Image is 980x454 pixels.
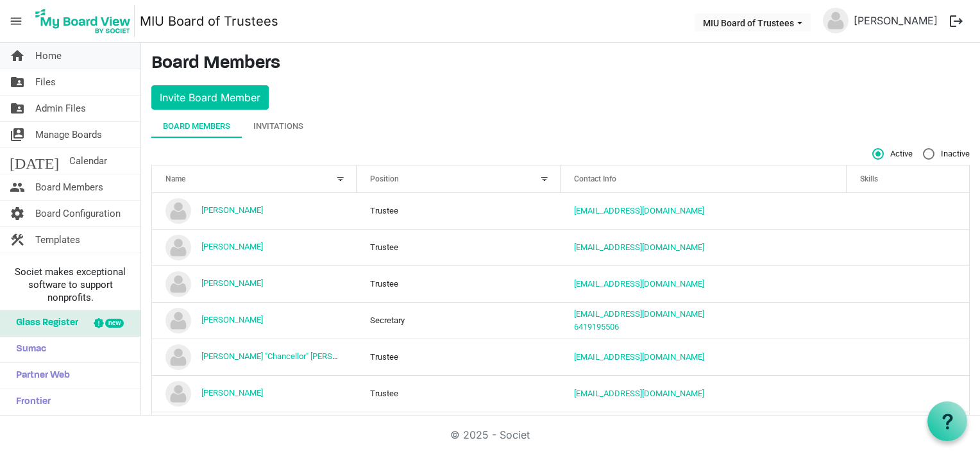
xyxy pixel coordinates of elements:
[201,205,263,215] a: [PERSON_NAME]
[201,242,263,251] a: [PERSON_NAME]
[695,13,811,31] button: MIU Board of Trustees dropdownbutton
[31,5,135,37] img: My Board View Logo
[357,302,561,339] td: Secretary column header Position
[201,351,372,361] a: [PERSON_NAME] "Chancellor" [PERSON_NAME]
[10,227,25,253] span: construction
[574,322,619,332] a: 6419195506
[4,9,28,33] span: menu
[35,96,86,121] span: Admin Files
[561,375,847,412] td: jdavis@jimdavisimages.com is template cell column header Contact Info
[10,96,25,121] span: folder_shared
[860,174,878,183] span: Skills
[561,265,847,302] td: bcurrivan@gmail.com is template cell column header Contact Info
[152,229,357,265] td: Brian Levine is template cell column header Name
[10,174,25,200] span: people
[165,271,191,297] img: no-profile-picture.svg
[847,412,969,448] td: is template cell column header Skills
[165,198,191,224] img: no-profile-picture.svg
[35,122,102,147] span: Manage Boards
[847,302,969,339] td: is template cell column header Skills
[201,315,263,324] a: [PERSON_NAME]
[370,174,399,183] span: Position
[574,242,704,252] a: [EMAIL_ADDRESS][DOMAIN_NAME]
[357,339,561,375] td: Trustee column header Position
[561,412,847,448] td: keithwallace108@gmail.com is template cell column header Contact Info
[357,265,561,302] td: Trustee column header Position
[140,8,278,34] a: MIU Board of Trustees
[151,53,970,75] h3: Board Members
[823,8,849,33] img: no-profile-picture.svg
[574,174,616,183] span: Contact Info
[35,43,62,69] span: Home
[69,148,107,174] span: Calendar
[6,265,135,304] span: Societ makes exceptional software to support nonprofits.
[10,69,25,95] span: folder_shared
[574,279,704,289] a: [EMAIL_ADDRESS][DOMAIN_NAME]
[943,8,970,35] button: logout
[163,120,230,133] div: Board Members
[35,174,103,200] span: Board Members
[105,319,124,328] div: new
[35,69,56,95] span: Files
[10,389,51,415] span: Frontier
[561,339,847,375] td: rajachancellor@maharishi.net is template cell column header Contact Info
[574,389,704,398] a: [EMAIL_ADDRESS][DOMAIN_NAME]
[357,412,561,448] td: Trustee column header Position
[561,229,847,265] td: blevine@tm.org is template cell column header Contact Info
[574,352,704,362] a: [EMAIL_ADDRESS][DOMAIN_NAME]
[847,339,969,375] td: is template cell column header Skills
[152,375,357,412] td: James Davis is template cell column header Name
[152,412,357,448] td: Keith Wallace is template cell column header Name
[574,206,704,215] a: [EMAIL_ADDRESS][DOMAIN_NAME]
[165,381,191,407] img: no-profile-picture.svg
[253,120,303,133] div: Invitations
[847,265,969,302] td: is template cell column header Skills
[201,388,263,398] a: [PERSON_NAME]
[165,308,191,333] img: no-profile-picture.svg
[847,375,969,412] td: is template cell column header Skills
[10,363,70,389] span: Partner Web
[357,229,561,265] td: Trustee column header Position
[10,43,25,69] span: home
[10,201,25,226] span: settings
[561,193,847,229] td: yingwu.zhong@funplus.com is template cell column header Contact Info
[357,193,561,229] td: Trustee column header Position
[561,302,847,339] td: boardoftrustees@miu.edu6419195506 is template cell column header Contact Info
[152,339,357,375] td: Howard "Chancellor" Chandler is template cell column header Name
[152,193,357,229] td: andy zhong is template cell column header Name
[165,174,185,183] span: Name
[847,229,969,265] td: is template cell column header Skills
[165,344,191,370] img: no-profile-picture.svg
[201,278,263,288] a: [PERSON_NAME]
[872,148,913,160] span: Active
[923,148,970,160] span: Inactive
[152,302,357,339] td: Elaine Guthrie is template cell column header Name
[151,85,269,110] button: Invite Board Member
[849,8,943,33] a: [PERSON_NAME]
[10,337,46,362] span: Sumac
[10,122,25,147] span: switch_account
[35,227,80,253] span: Templates
[165,235,191,260] img: no-profile-picture.svg
[357,375,561,412] td: Trustee column header Position
[152,265,357,302] td: Bruce Currivan is template cell column header Name
[151,115,970,138] div: tab-header
[10,310,78,336] span: Glass Register
[847,193,969,229] td: is template cell column header Skills
[10,148,59,174] span: [DATE]
[574,309,704,319] a: [EMAIL_ADDRESS][DOMAIN_NAME]
[450,428,530,441] a: © 2025 - Societ
[31,5,140,37] a: My Board View Logo
[35,201,121,226] span: Board Configuration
